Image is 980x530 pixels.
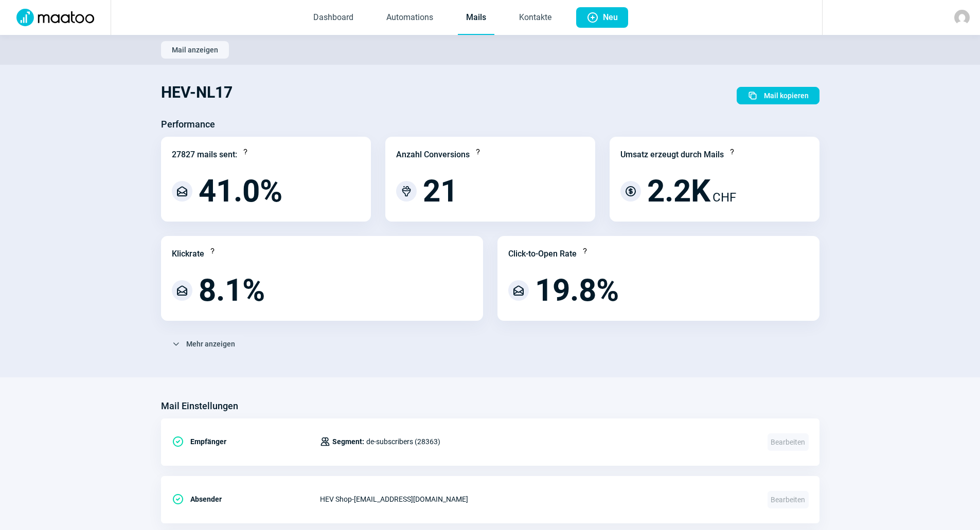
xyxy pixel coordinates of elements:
div: Klickrate [172,248,204,260]
a: Mails [458,1,494,35]
span: Neu [603,7,618,28]
span: Bearbeiten [768,433,809,451]
span: Mehr anzeigen [186,336,235,352]
span: Segment: [332,435,364,448]
button: Mehr anzeigen [161,335,246,353]
div: de-subscribers (28363) [320,431,440,452]
span: CHF [712,188,736,207]
a: Kontakte [511,1,560,35]
img: Logo [10,9,100,26]
span: 19.8% [535,275,619,306]
a: Dashboard [305,1,362,35]
a: Automations [378,1,441,35]
div: 27827 mails sent: [172,149,237,161]
div: HEV Shop - [EMAIL_ADDRESS][DOMAIN_NAME] [320,489,755,509]
div: Anzahl Conversions [396,149,470,161]
span: 2.2K [647,176,710,207]
span: 41.0% [199,176,282,207]
h1: HEV-NL17 [161,75,233,110]
button: Mail kopieren [737,87,819,104]
div: Umsatz erzeugt durch Mails [620,149,724,161]
div: Absender [172,489,320,509]
h3: Performance [161,116,215,133]
span: Bearbeiten [768,491,809,508]
button: Neu [576,7,628,28]
img: avatar [954,10,970,25]
h3: Mail Einstellungen [161,398,238,414]
span: Mail anzeigen [172,42,218,58]
button: Mail anzeigen [161,41,229,59]
div: Empfänger [172,431,320,452]
div: Click-to-Open Rate [508,248,577,260]
span: Mail kopieren [764,87,809,104]
span: 8.1% [199,275,265,306]
span: 21 [423,176,458,207]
